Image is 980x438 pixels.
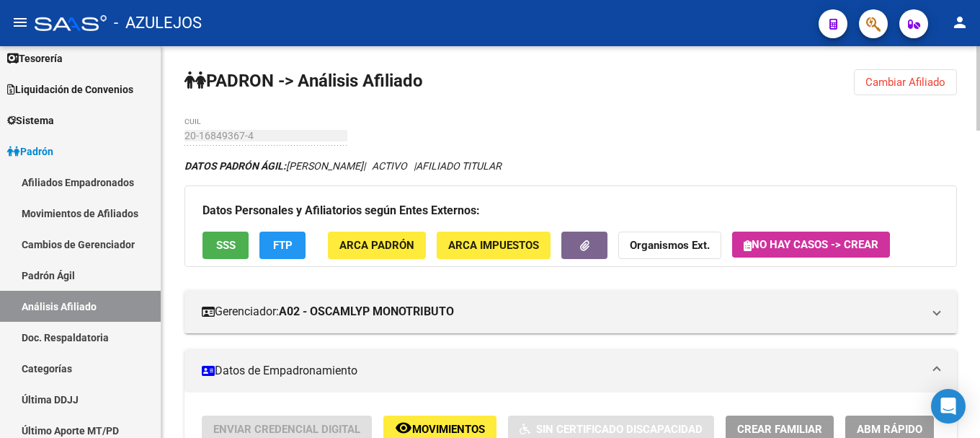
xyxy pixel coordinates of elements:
mat-icon: menu [12,14,29,31]
span: Enviar Credencial Digital [213,423,360,436]
strong: PADRON -> Análisis Afiliado [184,71,423,91]
button: SSS [202,232,249,258]
span: [PERSON_NAME] [184,160,363,172]
span: FTP [273,240,293,253]
span: Tesorería [7,51,63,66]
button: Cambiar Afiliado [854,69,957,95]
span: Crear Familiar [737,423,822,436]
mat-expansion-panel-header: Gerenciador:A02 - OSCAMLYP MONOTRIBUTO [184,290,957,333]
mat-expansion-panel-header: Datos de Empadronamiento [184,349,957,393]
span: SSS [216,240,236,253]
span: AFILIADO TITULAR [416,160,502,172]
div: Open Intercom Messenger [931,389,966,424]
span: Liquidación de Convenios [7,82,133,97]
span: Movimientos [412,423,485,436]
mat-panel-title: Gerenciador: [202,304,922,320]
span: Cambiar Afiliado [865,76,945,89]
button: ARCA Impuestos [437,232,551,258]
strong: Organismos Ext. [630,240,710,253]
span: Sistema [7,113,54,128]
h3: Datos Personales y Afiliatorios según Entes Externos: [202,201,939,221]
button: FTP [259,232,306,258]
button: Organismos Ext. [618,232,721,258]
span: - AZULEJOS [114,7,202,39]
strong: A02 - OSCAMLYP MONOTRIBUTO [279,304,454,320]
button: ARCA Padrón [328,232,426,258]
mat-panel-title: Datos de Empadronamiento [202,363,922,379]
span: Sin Certificado Discapacidad [536,423,703,436]
strong: DATOS PADRÓN ÁGIL: [184,160,286,172]
span: Padrón [7,144,53,159]
span: ABM Rápido [857,423,922,436]
span: No hay casos -> Crear [744,238,878,251]
mat-icon: person [951,14,968,31]
button: No hay casos -> Crear [732,232,890,258]
span: ARCA Impuestos [448,240,539,253]
mat-icon: remove_red_eye [395,419,412,437]
span: ARCA Padrón [339,240,414,253]
i: | ACTIVO | [184,160,502,172]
